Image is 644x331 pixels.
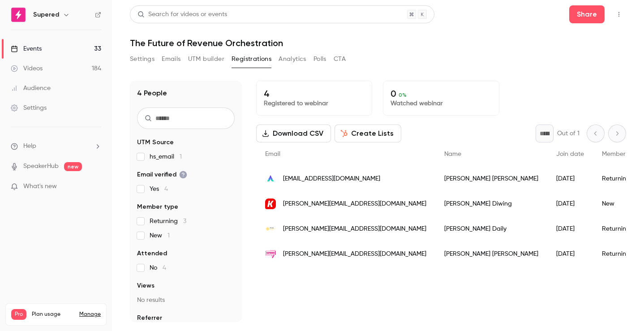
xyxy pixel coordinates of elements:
iframe: Noticeable Trigger [90,183,101,191]
span: [PERSON_NAME][EMAIL_ADDRESS][DOMAIN_NAME] [283,199,426,209]
span: 1 [180,154,182,160]
a: SpeakerHub [23,162,59,171]
span: new [64,162,82,171]
div: [PERSON_NAME] [PERSON_NAME] [435,241,547,267]
h1: The Future of Revenue Orchestration [130,38,626,48]
span: Referrer [137,314,162,322]
button: UTM builder [188,52,224,66]
img: supered.io [265,249,276,259]
span: [PERSON_NAME][EMAIL_ADDRESS][DOMAIN_NAME] [283,224,426,234]
div: Audience [11,84,51,93]
span: Name [444,151,461,157]
span: Help [23,142,36,151]
button: Download CSV [256,125,331,142]
span: Member type [137,202,178,211]
span: 4 [164,186,168,192]
div: [PERSON_NAME] [PERSON_NAME] [435,166,547,191]
span: No [150,263,166,272]
div: [DATE] [547,216,593,241]
span: UTM Source [137,138,174,147]
p: Registered to webinar [264,99,365,108]
span: Email verified [137,170,187,179]
span: Attended [137,249,167,258]
p: Out of 1 [557,129,580,138]
span: [EMAIL_ADDRESS][DOMAIN_NAME] [283,174,380,184]
div: [PERSON_NAME] Diwing [435,191,547,216]
span: hs_email [150,152,182,161]
h1: 4 People [137,88,167,99]
a: Manage [79,311,101,318]
div: [DATE] [547,241,593,267]
span: 4 [163,265,166,271]
span: [PERSON_NAME][EMAIL_ADDRESS][DOMAIN_NAME] [283,249,426,259]
span: 1 [167,232,170,239]
img: getsmartacre.com [265,173,276,184]
h6: Supered [33,10,59,19]
div: [PERSON_NAME] Daily [435,216,547,241]
p: 0 [391,88,491,99]
div: Settings [11,103,47,112]
span: Join date [556,151,584,157]
div: Search for videos or events [137,10,227,19]
span: Views [137,281,155,290]
button: Polls [313,52,326,66]
span: 3 [183,218,186,224]
button: Share [569,5,605,23]
div: Videos [11,64,43,73]
span: 0 % [399,92,407,98]
span: What's new [23,182,57,191]
span: Returning [150,217,186,226]
p: 4 [264,88,365,99]
button: Registrations [232,52,271,66]
span: New [150,231,170,240]
div: [DATE] [547,191,593,216]
div: Events [11,44,42,53]
div: [DATE] [547,166,593,191]
img: Supered [11,8,26,22]
p: No results [137,296,235,305]
span: Yes [150,185,168,193]
p: Watched webinar [391,99,491,108]
span: Member type [602,151,640,157]
span: Email [265,151,280,157]
span: Pro [11,309,26,320]
button: Analytics [279,52,306,66]
button: Settings [130,52,155,66]
span: Plan usage [32,311,74,318]
button: Emails [162,52,180,66]
button: CTA [334,52,346,66]
button: Create Lists [335,125,401,142]
img: kixie.com [265,198,276,209]
li: help-dropdown-opener [11,142,101,151]
img: revopsconsulting.io [265,224,276,234]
